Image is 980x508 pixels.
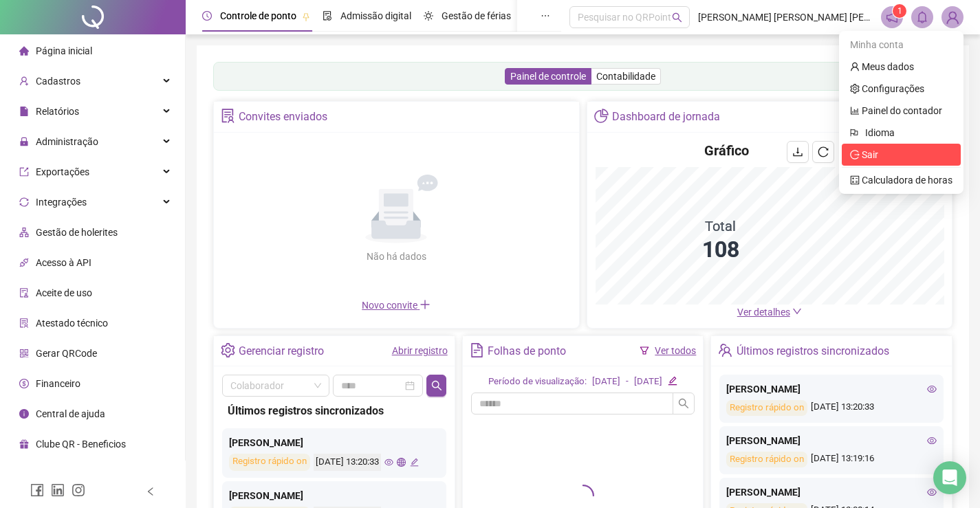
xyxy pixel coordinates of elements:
[36,348,97,359] span: Gerar QRCode
[718,343,732,357] span: team
[384,458,393,467] span: eye
[850,83,924,94] a: setting Configurações
[229,435,439,450] div: [PERSON_NAME]
[850,105,942,116] a: bar-chart Painel do contador
[596,71,655,82] span: Contabilidade
[51,483,65,497] span: linkedin
[726,400,937,416] div: [DATE] 13:20:33
[146,487,155,496] span: left
[420,299,431,310] span: plus
[30,483,44,497] span: facebook
[865,125,944,140] span: Idioma
[818,146,829,157] span: reload
[442,10,511,21] span: Gestão de férias
[36,197,87,208] span: Integrações
[634,375,662,389] div: [DATE]
[897,6,902,16] span: 1
[19,46,29,56] span: home
[19,258,29,267] span: api
[36,408,105,419] span: Central de ajuda
[850,125,860,140] span: flag
[655,345,696,356] a: Ver todos
[886,11,898,23] span: notification
[626,375,629,389] div: -
[942,7,963,27] img: 93435
[221,343,235,357] span: setting
[862,149,878,160] span: Sair
[36,318,108,329] span: Atestado técnico
[510,71,586,82] span: Painel de controle
[726,433,937,448] div: [PERSON_NAME]
[704,141,749,160] h4: Gráfico
[488,375,587,389] div: Período de visualização:
[202,11,212,21] span: clock-circle
[314,454,381,471] div: [DATE] 13:20:33
[640,346,649,355] span: filter
[698,10,873,25] span: [PERSON_NAME] [PERSON_NAME] [PERSON_NAME] dos [PERSON_NAME] - Nutriceara
[19,409,29,419] span: info-circle
[612,105,720,129] div: Dashboard de jornada
[737,340,889,363] div: Últimos registros sincronizados
[927,436,937,445] span: eye
[488,340,566,363] div: Folhas de ponto
[36,106,79,117] span: Relatórios
[541,11,550,21] span: ellipsis
[792,307,802,316] span: down
[340,10,411,21] span: Admissão digital
[592,375,620,389] div: [DATE]
[424,11,433,21] span: sun
[893,4,906,18] sup: 1
[726,452,807,467] div: Registro rápido on
[927,384,937,394] span: eye
[678,398,689,409] span: search
[850,150,860,159] span: logout
[19,228,29,237] span: apartment
[19,167,29,177] span: export
[672,12,682,23] span: search
[726,400,807,416] div: Registro rápido on
[726,382,937,397] div: [PERSON_NAME]
[392,345,448,356] a: Abrir registro
[36,227,118,238] span: Gestão de holerites
[916,11,928,23] span: bell
[19,107,29,116] span: file
[36,76,80,87] span: Cadastros
[927,487,937,497] span: eye
[72,483,85,497] span: instagram
[323,11,332,21] span: file-done
[239,105,327,129] div: Convites enviados
[19,76,29,86] span: user-add
[36,166,89,177] span: Exportações
[19,318,29,328] span: solution
[470,343,484,357] span: file-text
[220,10,296,21] span: Controle de ponto
[933,461,966,494] div: Open Intercom Messenger
[19,137,29,146] span: lock
[410,458,419,467] span: edit
[36,439,126,450] span: Clube QR - Beneficios
[302,12,310,21] span: pushpin
[19,197,29,207] span: sync
[221,109,235,123] span: solution
[726,452,937,467] div: [DATE] 13:19:16
[737,307,802,318] a: Ver detalhes down
[229,454,310,471] div: Registro rápido on
[431,380,442,391] span: search
[19,439,29,449] span: gift
[333,249,459,264] div: Não há dados
[19,349,29,358] span: qrcode
[397,458,406,467] span: global
[792,146,803,157] span: download
[36,287,92,298] span: Aceite de uso
[36,45,92,56] span: Página inicial
[19,379,29,388] span: dollar
[36,136,98,147] span: Administração
[228,402,441,419] div: Últimos registros sincronizados
[36,378,80,389] span: Financeiro
[362,300,431,311] span: Novo convite
[572,485,594,507] span: loading
[850,175,952,186] a: calculator Calculadora de horas
[842,34,961,56] div: Minha conta
[850,61,914,72] a: user Meus dados
[239,340,324,363] div: Gerenciar registro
